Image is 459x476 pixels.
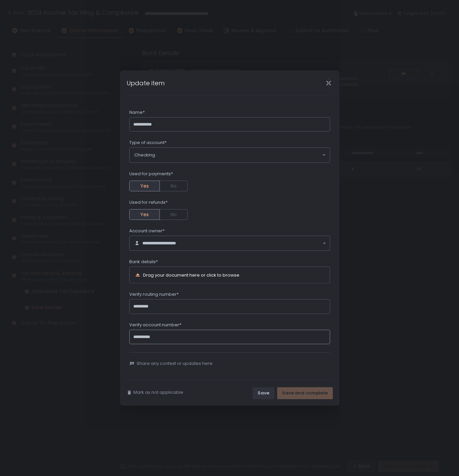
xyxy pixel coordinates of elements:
[134,152,155,158] span: Checking
[127,389,183,395] button: Mark as not applicable
[129,171,173,177] span: Used for payments*
[129,322,181,328] span: Verify account number*
[129,199,168,205] span: Used for refunds*
[129,209,160,220] button: Yes
[130,148,330,162] div: Search for option
[129,181,160,191] button: Yes
[137,361,213,367] span: Share any context or updates here
[133,389,183,395] span: Mark as not applicable
[129,291,179,297] span: Verify routing number*
[127,79,165,88] h1: Update item
[155,152,322,158] input: Search for option
[143,273,239,277] div: Drag your document here or click to browse
[258,390,269,396] div: Save
[160,181,188,191] button: No
[129,259,158,265] span: Bank details*
[318,79,339,87] div: Close
[129,228,165,234] span: Account owner*
[185,240,322,247] input: Search for option
[129,109,145,115] span: Name*
[253,387,274,399] button: Save
[160,209,188,220] button: No
[130,236,330,250] div: Search for option
[129,140,167,146] span: Type of account*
